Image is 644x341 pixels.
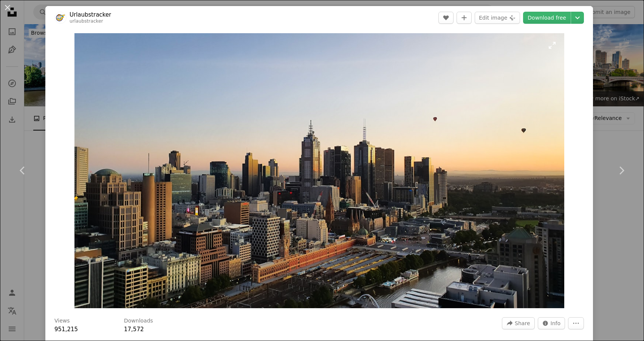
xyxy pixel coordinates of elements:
[74,33,564,308] img: city skyline during day time
[74,33,564,308] button: Zoom in on this image
[457,12,472,24] button: Add to Collection
[54,317,70,325] h3: Views
[571,12,584,24] button: Choose download size
[54,12,67,24] img: Go to Urlaubstracker's profile
[54,326,78,333] span: 951,215
[70,18,103,24] a: urlaubstracker
[475,12,520,24] button: Edit image
[124,317,153,325] h3: Downloads
[438,12,454,24] button: Like
[502,317,534,329] button: Share this image
[523,12,571,24] a: Download free
[538,317,565,329] button: Stats about this image
[599,134,644,207] a: Next
[124,326,144,333] span: 17,572
[70,11,111,18] a: Urlaubstracker
[551,318,561,329] span: Info
[568,317,584,329] button: More Actions
[515,318,530,329] span: Share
